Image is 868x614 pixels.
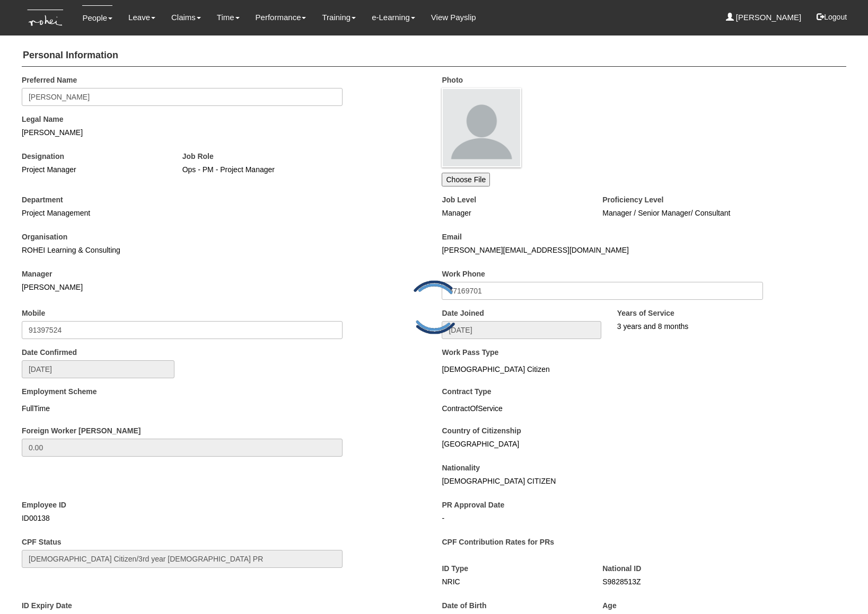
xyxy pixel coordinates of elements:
div: [DEMOGRAPHIC_DATA] Citizen [442,360,762,378]
a: Training [322,5,356,30]
label: Proficiency Level [602,194,663,205]
p: [PERSON_NAME] [22,127,343,138]
p: Project Management [22,208,343,218]
label: Date Confirmed [22,347,77,358]
label: PR Approval Date [442,500,504,510]
label: Job Role [182,151,214,162]
label: Age [602,600,616,611]
a: [PERSON_NAME] [726,5,802,30]
div: 3 years and 8 months [617,321,811,332]
p: - [442,513,762,523]
label: Foreign Worker [PERSON_NAME] [22,425,141,436]
label: Department [22,194,63,205]
button: Logout [809,4,854,30]
a: Claims [171,5,201,30]
label: CPF Status [22,537,62,547]
div: ContractOfService [442,399,762,417]
p: Manager / Senior Manager/ Consultant [602,208,755,218]
p: ID00138 [22,513,343,523]
label: Organisation [22,232,67,242]
label: Date of Birth [442,600,486,611]
label: Email [442,232,461,242]
p: [DEMOGRAPHIC_DATA] CITIZEN [442,476,762,486]
div: FullTime [22,399,343,417]
a: View Payslip [431,5,476,30]
label: National ID [602,563,641,574]
p: Project Manager [22,164,174,175]
label: Preferred Name [22,75,77,85]
label: Legal Name [22,114,64,124]
a: Time [217,5,240,30]
label: Photo [442,75,463,85]
p: [GEOGRAPHIC_DATA] [442,439,762,449]
label: Employment Scheme [22,386,97,397]
label: Manager [22,269,52,279]
label: ID Type [442,563,468,574]
img: profile.png [442,88,521,167]
p: NRIC [442,576,594,587]
p: [PERSON_NAME][EMAIL_ADDRESS][DOMAIN_NAME] [442,245,762,255]
label: ID Expiry Date [22,600,72,611]
label: Country of Citizenship [442,425,521,436]
label: Work Phone [442,269,485,279]
p: ROHEI Learning & Consulting [22,245,343,255]
a: People [82,5,112,30]
a: Performance [256,5,306,30]
a: Leave [128,5,155,30]
label: Employee ID [22,500,66,510]
label: Mobile [22,308,45,318]
label: CPF Contribution Rates for PRs [442,537,554,547]
p: [PERSON_NAME] [22,282,343,292]
input: Choose File [442,173,490,186]
a: e-Learning [372,5,415,30]
label: Contract Type [442,386,491,397]
label: Designation [22,151,64,162]
p: Manager [442,208,594,218]
p: S9828513Z [602,576,755,587]
h4: Personal Information [22,45,846,67]
p: Ops - PM - Project Manager [182,164,335,175]
label: Work Pass Type [442,347,498,358]
label: Job Level [442,194,476,205]
label: Nationality [442,462,480,473]
label: Years of Service [617,308,674,318]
